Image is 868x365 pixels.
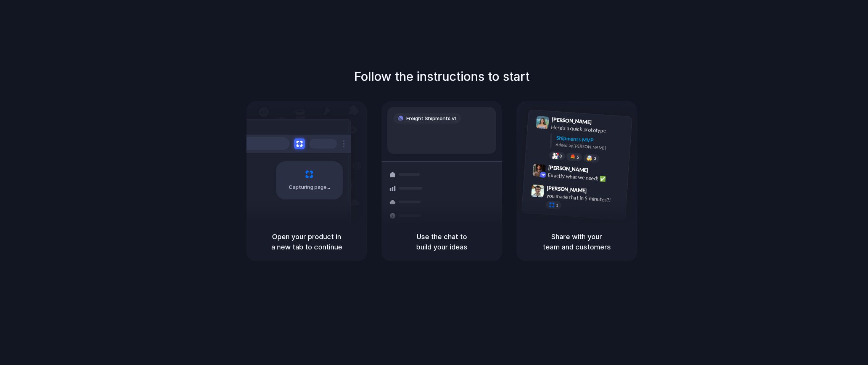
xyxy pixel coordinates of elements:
[556,133,626,146] div: Shipments MVP
[391,232,493,252] h5: Use the chat to build your ideas
[526,232,628,252] h5: Share with your team and customers
[586,155,593,161] div: 🤯
[590,167,606,176] span: 9:42 AM
[551,115,592,126] span: [PERSON_NAME]
[576,155,579,159] span: 5
[546,183,587,195] span: [PERSON_NAME]
[589,187,605,196] span: 9:47 AM
[551,123,627,136] div: Here's a quick prototype
[354,68,530,86] h1: Follow the instructions to start
[548,171,624,184] div: Exactly what we need! ✅
[289,183,331,191] span: Capturing page
[593,156,596,160] span: 3
[594,119,609,128] span: 9:41 AM
[406,115,456,122] span: Freight Shipments v1
[556,141,626,153] div: Added by [PERSON_NAME]
[548,163,588,174] span: [PERSON_NAME]
[256,232,358,252] h5: Open your product in a new tab to continue
[546,191,622,204] div: you made that in 5 minutes?!
[559,154,562,158] span: 8
[556,203,558,207] span: 1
